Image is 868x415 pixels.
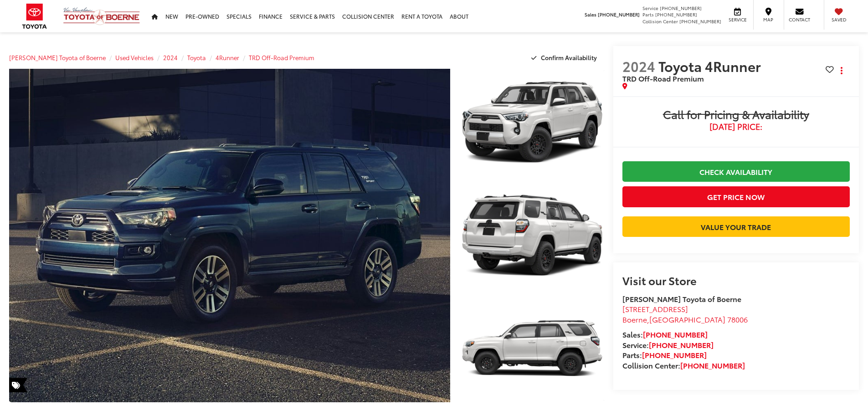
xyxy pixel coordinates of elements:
span: Saved [829,16,849,23]
span: [STREET_ADDRESS] [622,303,688,314]
span: [PHONE_NUMBER] [660,5,702,11]
span: Map [758,16,778,23]
a: Used Vehicles [115,53,154,61]
span: [DATE] Price: [622,122,850,131]
a: Check Availability [622,161,850,182]
span: Call for Pricing & Availability [622,108,850,122]
img: 2024 Toyota 4Runner TRD Off-Road Premium [458,180,605,291]
span: [PHONE_NUMBER] [598,11,640,18]
a: Value Your Trade [622,216,850,237]
strong: Sales: [622,329,708,339]
span: , [622,314,748,324]
span: Confirm Availability [541,53,597,61]
a: 2024 [163,53,178,61]
a: Expand Photo 2 [460,182,604,290]
span: 78006 [727,314,748,324]
a: [PHONE_NUMBER] [649,339,714,350]
span: Special [9,378,27,392]
strong: [PERSON_NAME] Toyota of Boerne [622,293,741,304]
strong: Parts: [622,349,707,360]
span: Parts [642,11,654,18]
span: Collision Center [642,18,678,25]
a: [PHONE_NUMBER] [680,360,745,370]
a: Toyota [187,53,206,61]
h2: Visit our Store [622,274,850,286]
a: [PERSON_NAME] Toyota of Boerne [9,53,106,61]
button: Get Price Now [622,186,850,207]
img: 2024 Toyota 4Runner TRD Off-Road Premium [5,67,454,404]
a: [PHONE_NUMBER] [643,329,708,339]
a: [PHONE_NUMBER] [642,349,707,360]
span: Service [642,5,658,11]
a: Expand Photo 1 [460,69,604,177]
span: Contact [789,16,810,23]
img: 2024 Toyota 4Runner TRD Off-Road Premium [458,67,605,178]
span: Service [727,16,748,23]
a: [STREET_ADDRESS] Boerne,[GEOGRAPHIC_DATA] 78006 [622,303,748,324]
a: Expand Photo 3 [460,295,604,403]
span: [GEOGRAPHIC_DATA] [649,314,725,324]
span: [PHONE_NUMBER] [679,18,721,25]
span: Toyota 4Runner [658,56,764,76]
span: [PHONE_NUMBER] [655,11,697,18]
a: Expand Photo 0 [9,69,450,402]
span: TRD Off-Road Premium [622,73,704,83]
a: TRD Off-Road Premium [249,53,314,61]
strong: Collision Center: [622,360,745,370]
a: 4Runner [216,53,239,61]
img: 2024 Toyota 4Runner TRD Off-Road Premium [458,293,605,404]
button: Actions [834,62,850,78]
strong: Service: [622,339,714,350]
span: 2024 [622,56,655,76]
span: Sales [585,11,596,18]
button: Confirm Availability [526,50,604,66]
span: dropdown dots [841,67,842,74]
img: Vic Vaughan Toyota of Boerne [63,7,140,26]
span: Boerne [622,314,647,324]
